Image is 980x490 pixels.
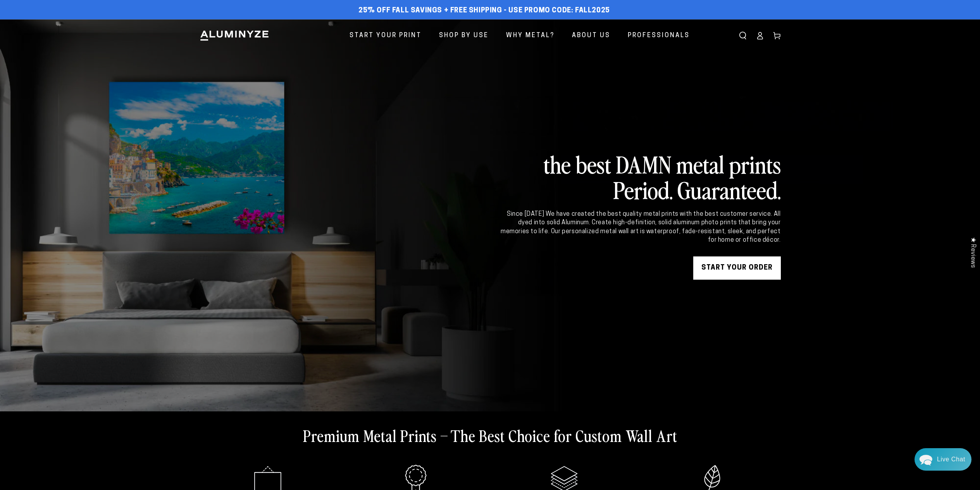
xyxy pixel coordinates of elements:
[358,7,610,15] span: 25% off FALL Savings + Free Shipping - Use Promo Code: FALL2025
[734,27,751,44] summary: Search our site
[433,26,494,46] a: Shop By Use
[937,448,965,471] div: Contact Us Directly
[506,30,555,41] span: Why Metal?
[915,448,971,471] div: Chat widget toggle
[303,425,677,445] h2: Premium Metal Prints – The Best Choice for Custom Wall Art
[200,30,269,41] img: Aluminyze
[572,30,610,41] span: About Us
[965,231,980,274] div: Click to open Judge.me floating reviews tab
[499,151,781,202] h2: the best DAMN metal prints Period. Guaranteed.
[344,26,427,46] a: Start Your Print
[499,210,781,245] div: Since [DATE] We have created the best quality metal prints with the best customer service. All dy...
[693,256,781,280] a: START YOUR Order
[622,26,696,46] a: Professionals
[628,30,690,41] span: Professionals
[350,30,422,41] span: Start Your Print
[566,26,616,46] a: About Us
[439,30,489,41] span: Shop By Use
[500,26,560,46] a: Why Metal?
